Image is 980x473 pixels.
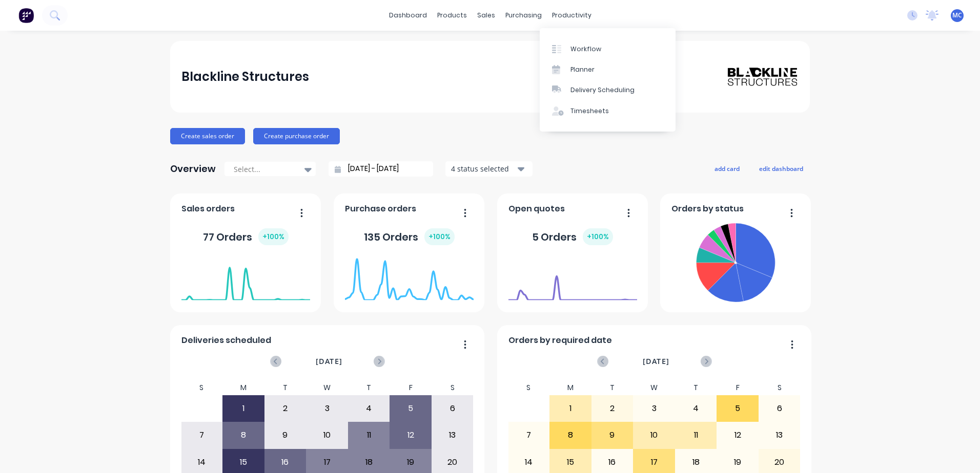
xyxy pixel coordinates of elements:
div: 11 [676,422,717,448]
a: Workflow [540,38,676,59]
img: Factory [18,8,34,23]
button: edit dashboard [752,162,810,175]
div: + 100 % [424,228,455,245]
div: 9 [592,422,633,448]
div: 6 [759,396,800,421]
a: Timesheets [540,101,676,121]
div: 2 [592,396,633,421]
div: 4 [349,396,390,421]
div: Planner [570,65,595,74]
div: 1 [223,396,264,421]
a: dashboard [384,8,432,23]
div: W [306,380,348,395]
div: 6 [432,396,473,421]
div: T [591,380,634,395]
div: Workflow [570,45,601,54]
span: Orders by status [671,203,744,215]
a: Delivery Scheduling [540,80,676,100]
div: 5 Orders [532,228,613,245]
div: 3 [634,396,675,421]
div: 13 [759,422,800,448]
span: Open quotes [508,203,565,215]
div: 4 status selected [451,163,516,174]
div: M [549,380,591,395]
div: 13 [432,422,473,448]
div: 2 [265,396,306,421]
div: productivity [547,8,597,23]
span: Sales orders [181,203,235,215]
div: 7 [181,422,222,448]
div: products [432,8,472,23]
div: 11 [349,422,390,448]
div: 10 [307,422,348,448]
div: 5 [390,396,431,421]
div: S [759,380,801,395]
div: M [222,380,264,395]
div: Timesheets [570,106,609,116]
button: 4 status selected [445,161,533,177]
div: 12 [717,422,758,448]
div: 135 Orders [364,228,455,245]
div: 7 [508,422,549,448]
button: Create purchase order [253,128,340,144]
img: Blackline Structures [727,67,799,87]
div: + 100 % [583,228,613,245]
div: 8 [223,422,264,448]
div: 4 [676,396,717,421]
div: 9 [265,422,306,448]
div: S [181,380,223,395]
div: T [264,380,307,395]
div: 77 Orders [203,228,289,245]
div: S [432,380,474,395]
div: Delivery Scheduling [570,85,635,95]
div: 3 [307,396,348,421]
div: S [508,380,550,395]
div: 10 [634,422,675,448]
div: F [717,380,759,395]
div: 12 [390,422,431,448]
button: Create sales order [170,128,245,144]
div: 8 [550,422,591,448]
div: Blackline Structures [181,67,309,87]
button: add card [708,162,746,175]
a: Planner [540,59,676,80]
div: sales [472,8,500,23]
div: F [390,380,432,395]
div: 5 [717,396,758,421]
div: T [675,380,717,395]
div: T [348,380,390,395]
div: + 100 % [258,228,289,245]
div: 1 [550,396,591,421]
span: [DATE] [643,356,669,367]
span: [DATE] [316,356,342,367]
div: purchasing [500,8,547,23]
span: MC [952,11,962,20]
div: Overview [170,159,216,179]
div: W [633,380,675,395]
span: Purchase orders [345,203,416,215]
